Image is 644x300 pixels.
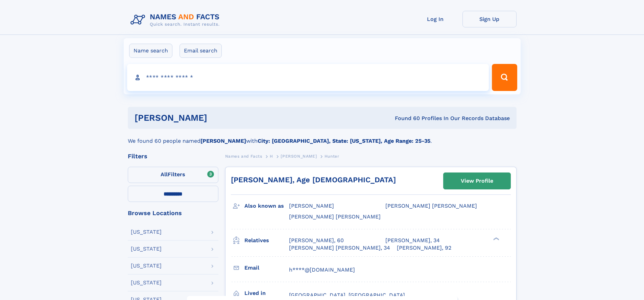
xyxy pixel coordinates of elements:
[131,280,162,285] div: [US_STATE]
[281,152,317,160] a: [PERSON_NAME]
[289,237,344,244] a: [PERSON_NAME], 60
[128,210,218,216] div: Browse Locations
[128,153,218,159] div: Filters
[131,229,162,235] div: [US_STATE]
[131,263,162,269] div: [US_STATE]
[135,114,301,122] h1: [PERSON_NAME]
[385,203,477,209] span: [PERSON_NAME] [PERSON_NAME]
[289,292,405,298] span: [GEOGRAPHIC_DATA], [GEOGRAPHIC_DATA]
[289,203,334,209] span: [PERSON_NAME]
[244,235,289,246] h3: Relatives
[492,64,517,91] button: Search Button
[301,115,510,122] div: Found 60 Profiles In Our Records Database
[385,237,440,244] a: [PERSON_NAME], 34
[129,44,172,58] label: Name search
[131,246,162,252] div: [US_STATE]
[128,167,218,183] label: Filters
[408,11,462,27] a: Log In
[325,154,339,159] span: Hunter
[127,64,489,91] input: search input
[281,154,317,159] span: [PERSON_NAME]
[225,152,262,160] a: Names and Facts
[180,44,222,58] label: Email search
[462,11,517,27] a: Sign Up
[270,152,273,160] a: H
[444,173,510,189] a: View Profile
[161,171,168,178] span: All
[289,244,390,252] a: [PERSON_NAME] [PERSON_NAME], 34
[231,176,396,184] a: [PERSON_NAME], Age [DEMOGRAPHIC_DATA]
[244,287,289,299] h3: Lived in
[270,154,273,159] span: H
[289,213,381,220] span: [PERSON_NAME] [PERSON_NAME]
[244,262,289,274] h3: Email
[244,200,289,212] h3: Also known as
[397,244,451,252] a: [PERSON_NAME], 92
[128,11,225,29] img: Logo Names and Facts
[461,173,493,189] div: View Profile
[258,138,430,144] b: City: [GEOGRAPHIC_DATA], State: [US_STATE], Age Range: 25-35
[492,236,500,241] div: ❯
[200,138,246,144] b: [PERSON_NAME]
[128,129,517,145] div: We found 60 people named with .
